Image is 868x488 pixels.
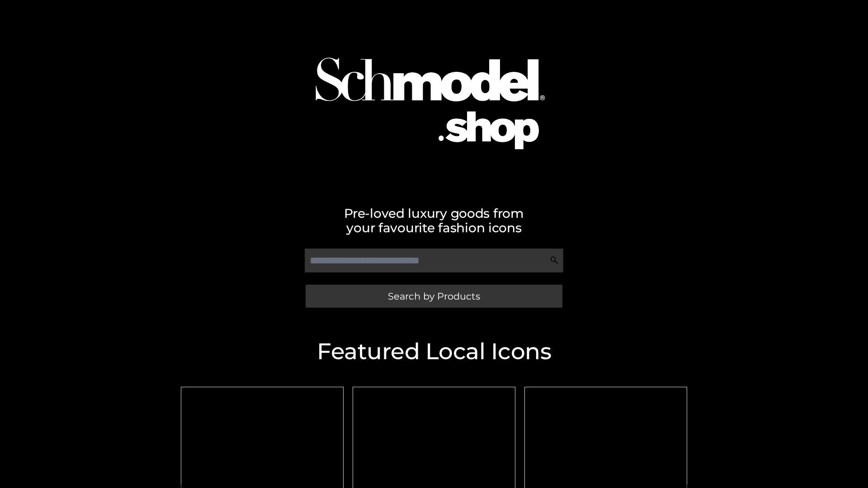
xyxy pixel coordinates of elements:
h2: Featured Local Icons​ [176,340,692,363]
a: Search by Products [306,285,562,308]
h2: Pre-loved luxury goods from your favourite fashion icons [176,206,692,235]
span: Search by Products [388,291,480,301]
img: Search Icon [550,256,559,265]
